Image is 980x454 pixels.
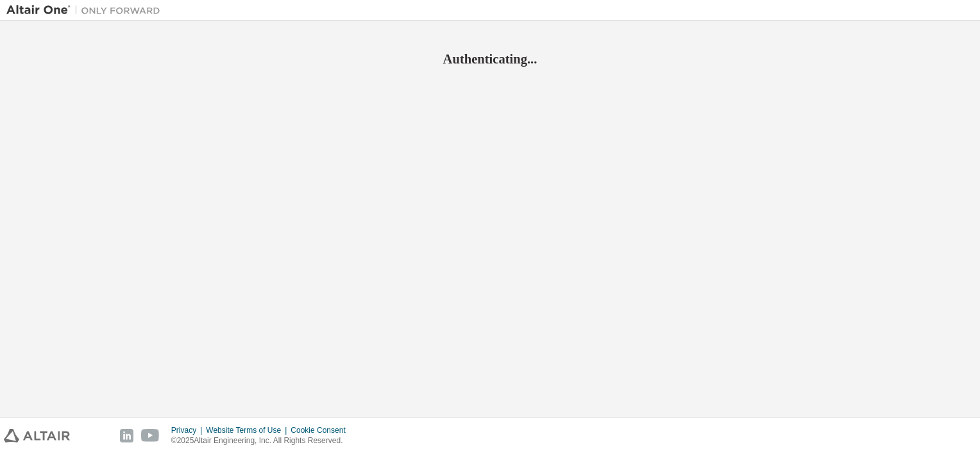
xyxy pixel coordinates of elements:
div: Cookie Consent [291,425,353,435]
p: © 2025 Altair Engineering, Inc. All Rights Reserved. [171,435,353,446]
img: youtube.svg [141,429,160,442]
img: Altair One [6,4,167,17]
h2: Authenticating... [6,51,974,67]
img: altair_logo.svg [4,429,70,442]
img: linkedin.svg [120,429,133,442]
div: Website Terms of Use [206,425,291,435]
div: Privacy [171,425,206,435]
